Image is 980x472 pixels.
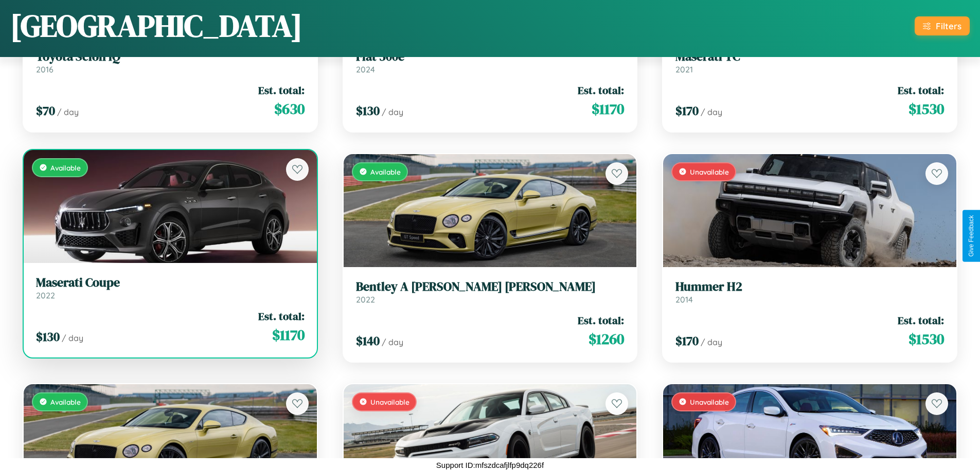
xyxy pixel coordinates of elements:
[675,49,944,74] a: Maserati TC2021
[898,313,944,328] span: Est. total:
[356,49,625,74] a: Fiat 500e2024
[915,16,970,35] button: Filters
[589,329,624,349] span: $ 1260
[675,279,944,305] a: Hummer H22014
[356,102,380,119] span: $ 130
[908,329,944,349] span: $ 1530
[356,279,625,305] a: Bentley A [PERSON_NAME] [PERSON_NAME]2022
[370,167,401,176] span: Available
[675,102,699,119] span: $ 170
[258,83,305,98] span: Est. total:
[436,458,544,472] p: Support ID: mfszdcafjlfp9dq226f
[690,398,729,406] span: Unavailable
[356,49,625,64] h3: Fiat 500e
[356,64,375,74] span: 2024
[36,102,55,119] span: $ 70
[356,294,375,305] span: 2022
[36,275,305,290] h3: Maserati Coupe
[592,99,624,119] span: $ 1170
[57,107,79,117] span: / day
[675,64,693,74] span: 2021
[36,328,60,345] span: $ 130
[36,275,305,300] a: Maserati Coupe2022
[675,294,693,305] span: 2014
[936,21,961,31] div: Filters
[675,332,699,349] span: $ 170
[50,398,81,406] span: Available
[968,215,975,257] div: Give Feedback
[690,167,729,176] span: Unavailable
[675,49,944,64] h3: Maserati TC
[272,325,305,345] span: $ 1170
[382,107,403,117] span: / day
[370,398,409,406] span: Unavailable
[36,290,55,300] span: 2022
[36,49,305,74] a: Toyota Scion iQ2016
[10,5,302,47] h1: [GEOGRAPHIC_DATA]
[382,337,403,347] span: / day
[898,83,944,98] span: Est. total:
[356,332,380,349] span: $ 140
[50,163,81,172] span: Available
[356,279,625,294] h3: Bentley A [PERSON_NAME] [PERSON_NAME]
[578,313,624,328] span: Est. total:
[578,83,624,98] span: Est. total:
[36,49,305,64] h3: Toyota Scion iQ
[701,107,722,117] span: / day
[908,99,944,119] span: $ 1530
[701,337,722,347] span: / day
[274,99,305,119] span: $ 630
[258,309,305,324] span: Est. total:
[675,279,944,294] h3: Hummer H2
[36,64,54,74] span: 2016
[62,333,83,343] span: / day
